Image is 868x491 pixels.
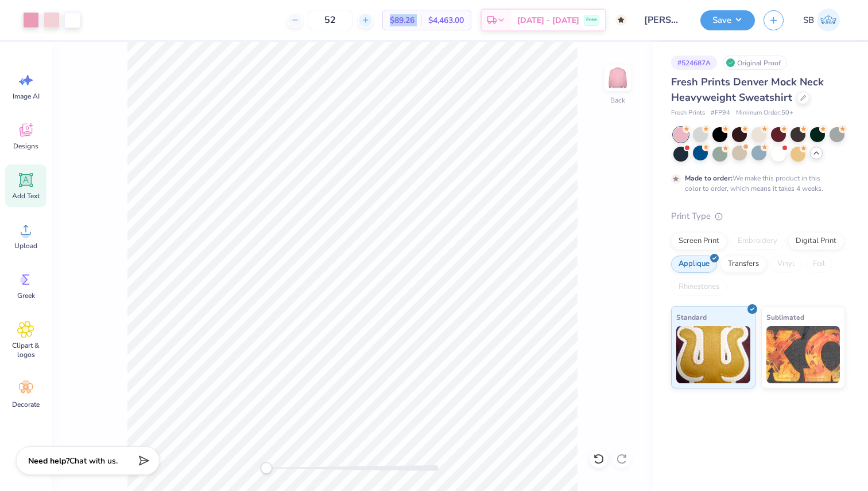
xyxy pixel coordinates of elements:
[13,92,40,101] span: Image AI
[766,326,840,383] img: Sublimated
[14,241,37,250] span: Upload
[428,14,464,26] span: $4,463.00
[685,173,826,194] div: We make this product in this color to order, which means it takes 4 weeks.
[685,174,733,183] strong: Made to order:
[12,400,40,409] span: Decorate
[671,210,845,223] div: Print Type
[610,95,625,105] div: Back
[671,256,717,273] div: Applique
[766,311,804,323] span: Sublimated
[730,233,785,250] div: Embroidery
[28,455,69,466] strong: Need help?
[720,256,766,273] div: Transfers
[671,278,727,296] div: Rhinestones
[723,56,787,70] div: Original Proof
[676,311,707,323] span: Standard
[517,14,579,26] span: [DATE] - [DATE]
[805,256,832,273] div: Foil
[671,56,717,70] div: # 524687A
[711,108,730,118] span: # FP94
[308,10,352,30] input: – –
[635,9,692,32] input: Untitled Design
[803,14,814,27] span: SB
[13,142,38,151] span: Designs
[788,233,844,250] div: Digital Print
[17,291,35,300] span: Greek
[261,462,272,474] div: Accessibility label
[700,10,755,30] button: Save
[69,455,118,466] span: Chat with us.
[7,341,45,359] span: Clipart & logos
[671,75,824,104] span: Fresh Prints Denver Mock Neck Heavyweight Sweatshirt
[671,233,727,250] div: Screen Print
[770,256,802,273] div: Vinyl
[390,14,414,26] span: $89.26
[606,66,629,89] img: Back
[586,16,597,24] span: Free
[12,191,40,201] span: Add Text
[736,108,793,118] span: Minimum Order: 50 +
[671,108,705,118] span: Fresh Prints
[676,326,750,383] img: Standard
[817,9,840,32] img: Signe Boan
[798,9,845,32] a: SB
